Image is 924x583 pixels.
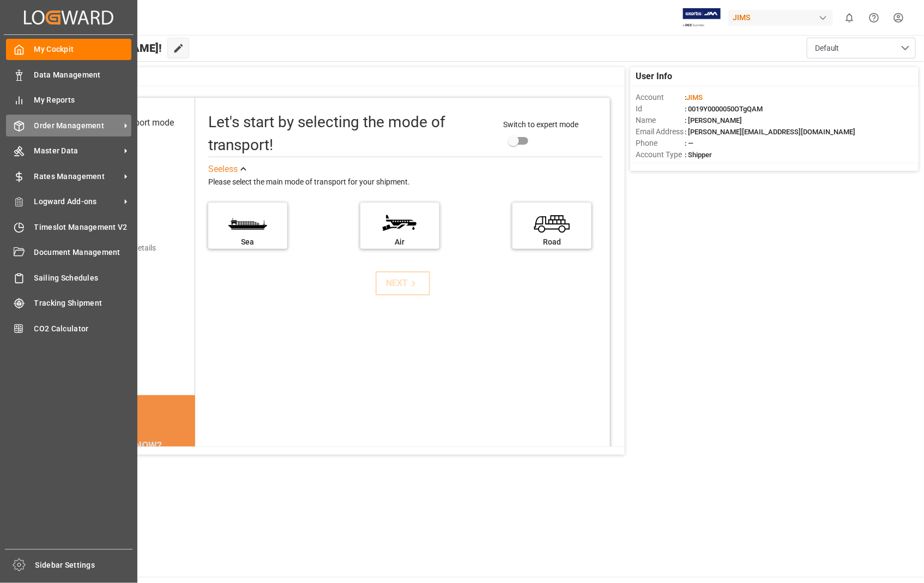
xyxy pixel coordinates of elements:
[6,242,131,263] a: Document Management
[6,267,131,288] a: Sailing Schedules
[34,69,132,81] span: Data Management
[6,318,131,339] a: CO2 Calculator
[862,5,886,30] button: Help Center
[376,271,430,295] button: NEXT
[34,222,132,233] span: Timeslot Management V2
[636,70,672,83] span: User Info
[34,44,132,55] span: My Cockpit
[503,120,578,129] span: Switch to expert mode
[685,105,763,113] span: : 0019Y0000050OTgQAM
[683,8,721,27] img: Exertis%20JAM%20-%20Email%20Logo.jpg_1722504956.jpg
[88,242,156,254] div: Add shipping details
[636,126,685,138] span: Email Address
[6,64,131,85] a: Data Management
[34,171,120,182] span: Rates Management
[685,116,742,124] span: : [PERSON_NAME]
[518,236,586,248] div: Road
[208,111,492,157] div: Let's start by selecting the mode of transport!
[6,293,131,314] a: Tracking Shipment
[636,149,685,160] span: Account Type
[34,298,132,309] span: Tracking Shipment
[34,145,120,157] span: Master Data
[208,176,603,189] div: Please select the main mode of transport for your shipment.
[386,277,419,290] div: NEXT
[728,10,833,26] div: JIMS
[34,247,132,258] span: Document Management
[34,196,120,207] span: Logward Add-ons
[34,120,120,132] span: Order Management
[636,103,685,115] span: Id
[208,163,238,176] div: See less
[807,38,916,58] button: open menu
[6,39,131,60] a: My Cockpit
[35,560,133,571] span: Sidebar Settings
[685,128,855,136] span: : [PERSON_NAME][EMAIL_ADDRESS][DOMAIN_NAME]
[34,323,132,335] span: CO2 Calculator
[636,115,685,126] span: Name
[34,272,132,284] span: Sailing Schedules
[728,7,837,28] button: JIMS
[685,151,712,159] span: : Shipper
[214,236,282,248] div: Sea
[685,139,693,147] span: : —
[636,138,685,149] span: Phone
[815,43,840,54] span: Default
[685,93,703,102] span: :
[6,90,131,111] a: My Reports
[837,5,862,30] button: show 0 new notifications
[366,236,434,248] div: Air
[686,93,703,102] span: JIMS
[6,216,131,237] a: Timeslot Management V2
[34,94,132,106] span: My Reports
[636,92,685,103] span: Account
